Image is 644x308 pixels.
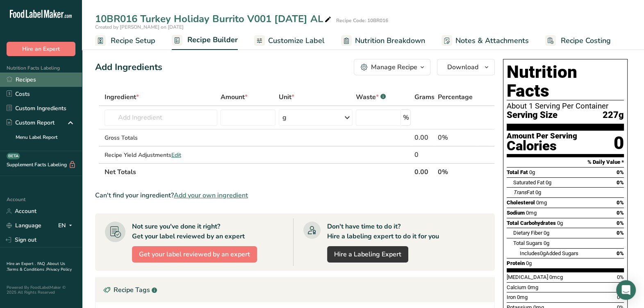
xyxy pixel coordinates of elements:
a: Recipe Builder [172,31,238,50]
span: Total Fat [507,169,528,175]
button: Download [437,59,495,75]
span: 0% [617,199,624,206]
a: Terms & Conditions . [7,267,46,272]
input: Add Ingredient [105,109,217,126]
span: Calcium [507,284,526,290]
th: Net Totals [103,163,413,180]
span: 0g [529,169,535,175]
span: 0g [526,260,532,266]
div: Manage Recipe [371,62,417,72]
span: 0% [617,220,624,226]
div: About 1 Serving Per Container [507,102,624,110]
div: 0% [437,133,474,143]
span: Ingredient [105,92,139,102]
span: 0mg [528,284,538,290]
span: Grams [414,92,434,102]
span: Customize Label [268,35,325,46]
span: 0% [617,250,624,256]
span: Protein [507,260,525,266]
div: Recipe Yield Adjustments [105,151,217,159]
a: Hire an Expert . [7,261,36,267]
a: About Us . [7,261,65,272]
span: 0% [617,274,624,280]
div: Don't have time to do it? Hire a labeling expert to do it for you [327,222,439,241]
span: 0mcg [549,274,563,280]
div: Powered By FoodLabelMaker © 2025 All Rights Reserved [7,285,75,295]
a: Language [7,218,41,233]
span: Iron [507,294,516,300]
span: 0g [535,189,541,195]
div: Recipe Tags [96,278,494,302]
a: Customize Label [254,32,325,50]
th: 0.00 [412,163,436,180]
span: Saturated Fat [513,179,544,186]
span: Dietary Fiber [513,230,542,236]
span: 0% [617,169,624,175]
div: Add Ingredients [95,61,162,74]
div: Waste [356,92,386,102]
div: Gross Totals [105,134,217,142]
i: Trans [513,189,527,195]
a: Hire a Labeling Expert [327,246,408,263]
div: Open Intercom Messenger [616,280,636,300]
span: Unit [279,92,294,102]
span: Includes Added Sugars [520,250,578,256]
span: 0g [544,230,549,236]
div: Calories [507,140,577,152]
span: 0g [557,220,563,226]
span: Sodium [507,210,525,216]
span: Fat [513,189,534,195]
a: Notes & Attachments [441,32,529,50]
span: Total Sugars [513,240,542,246]
span: 227g [603,110,624,120]
div: 10BR016 Turkey Holiday Burrito V001 [DATE] AL [95,11,333,26]
h1: Nutrition Facts [507,63,624,100]
button: Hire an Expert [7,42,75,56]
div: Not sure you've done it right? Get your label reviewed by an expert [132,222,245,241]
th: 0% [436,163,476,180]
span: Serving Size [507,110,558,120]
span: 0mg [517,294,528,300]
button: Get your label reviewed by an expert [132,246,257,263]
span: 0% [617,230,624,236]
div: Can't find your ingredient? [95,190,495,200]
div: 0.00 [414,133,434,143]
div: Recipe Code: 10BR016 [336,17,388,24]
div: 0 [414,150,434,160]
span: Add your own ingredient [174,190,248,200]
a: FAQ . [37,261,47,267]
span: Edit [171,151,181,159]
button: Manage Recipe [354,59,430,75]
span: Created by [PERSON_NAME] on [DATE] [95,24,184,30]
span: 0g [540,250,546,256]
section: % Daily Value * [507,157,624,167]
span: 0mg [536,199,547,206]
span: 0% [617,179,624,186]
a: Privacy Policy [46,267,72,272]
span: Nutrition Breakdown [355,35,425,46]
span: 0mg [526,210,537,216]
span: 0g [546,179,551,186]
span: Percentage [437,92,472,102]
div: 0 [614,132,624,154]
span: Notes & Attachments [455,35,529,46]
span: [MEDICAL_DATA] [507,274,548,280]
span: Total Carbohydrates [507,220,556,226]
span: Recipe Builder [187,34,238,45]
div: g [282,113,287,122]
span: Amount [221,92,248,102]
span: 0g [544,240,549,246]
span: Recipe Setup [111,35,155,46]
span: Download [447,62,478,72]
span: 0% [617,210,624,216]
a: Recipe Setup [95,32,155,50]
div: Custom Report [7,118,55,127]
div: BETA [7,153,20,159]
a: Nutrition Breakdown [341,32,425,50]
span: Get your label reviewed by an expert [139,249,250,259]
div: EN [58,221,75,231]
div: Amount Per Serving [507,132,577,140]
a: Recipe Costing [545,32,611,50]
span: Recipe Costing [561,35,611,46]
span: Cholesterol [507,199,535,206]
